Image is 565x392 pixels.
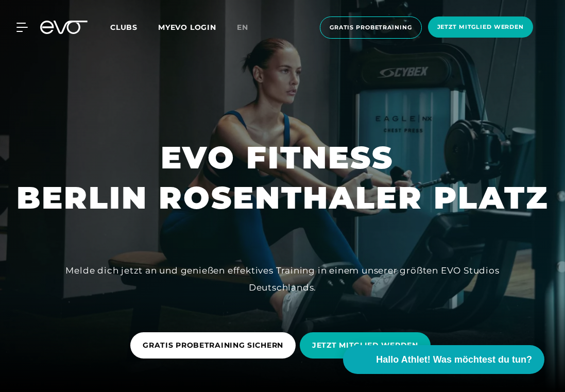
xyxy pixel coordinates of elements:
span: GRATIS PROBETRAINING SICHERN [143,340,283,351]
span: en [237,23,248,32]
span: Clubs [110,23,138,32]
a: JETZT MITGLIED WERDEN [300,325,435,366]
span: Jetzt Mitglied werden [437,23,524,31]
a: GRATIS PROBETRAINING SICHERN [130,325,300,366]
a: en [237,22,261,33]
span: JETZT MITGLIED WERDEN [312,340,418,351]
a: Jetzt Mitglied werden [425,16,536,39]
a: Clubs [110,22,158,32]
div: Melde dich jetzt an und genießen effektives Training in einem unserer größten EVO Studios Deutsch... [51,262,515,296]
span: Hallo Athlet! Was möchtest du tun? [376,353,532,367]
a: MYEVO LOGIN [158,23,216,32]
h1: EVO FITNESS BERLIN ROSENTHALER PLATZ [16,138,549,218]
button: Hallo Athlet! Was möchtest du tun? [343,345,544,374]
a: Gratis Probetraining [317,16,425,39]
span: Gratis Probetraining [330,23,412,32]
